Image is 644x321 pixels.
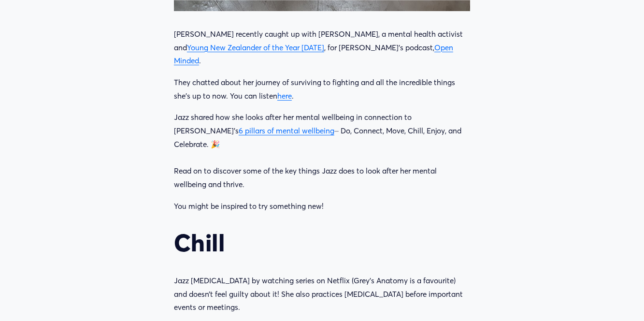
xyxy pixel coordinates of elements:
p: [PERSON_NAME] recently caught up with [PERSON_NAME], a mental health activist and , for [PERSON_N... [174,28,470,68]
a: 6 pillars of mental wellbeing [239,126,334,135]
a: Young New Zealander of the Year [DATE] [187,43,324,52]
p: You might be inspired to try something new! [174,200,470,213]
p: Jazz shared how she looks after her mental wellbeing in connection to [PERSON_NAME]’s ⏤ Do, Conne... [174,111,470,191]
h2: Chill [174,229,470,258]
a: here [277,91,292,101]
p: They chatted about her journey of surviving to fighting and all the incredible things she’s up to... [174,76,470,102]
